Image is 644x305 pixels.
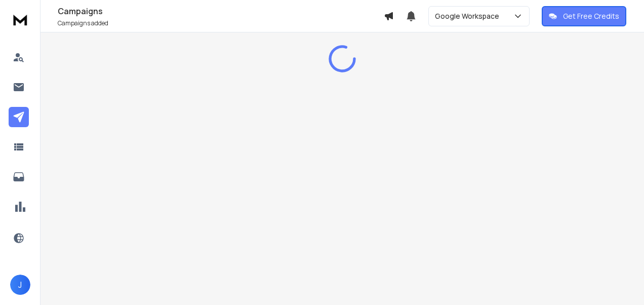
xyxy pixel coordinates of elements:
button: Get Free Credits [542,6,626,26]
p: Google Workspace [435,11,503,21]
p: Campaigns added [58,19,384,27]
button: J [10,275,30,295]
h1: Campaigns [58,5,384,17]
img: logo [10,10,30,29]
p: Get Free Credits [563,11,619,21]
